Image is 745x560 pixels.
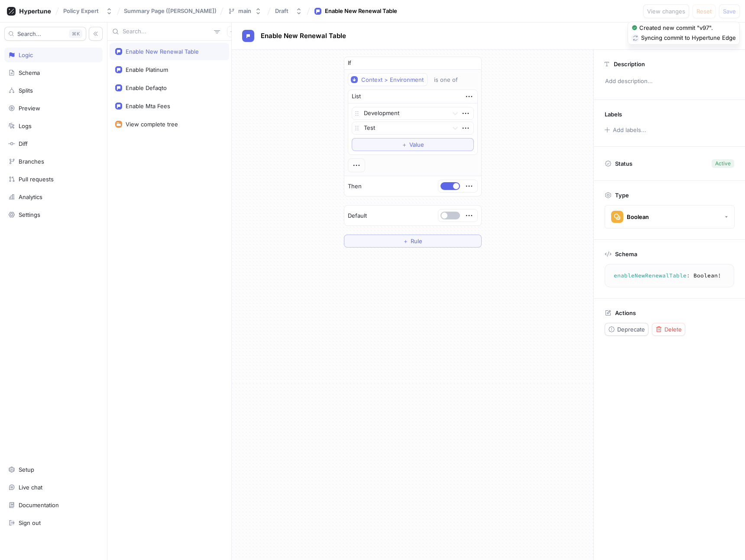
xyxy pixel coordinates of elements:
div: main [238,7,251,15]
div: View complete tree [126,121,178,128]
div: Syncing commit to Hypertune Edge [641,34,736,42]
button: Deprecate [605,323,648,336]
span: View changes [647,9,685,14]
div: Policy Expert [63,7,99,15]
button: Draft [272,4,306,18]
span: ＋ [403,238,408,244]
div: Analytics [19,193,42,200]
div: Enable New Renewal Table [325,7,397,16]
div: Add labels... [613,127,646,133]
span: Summary Page ([PERSON_NAME]) [124,8,217,14]
a: Documentation [4,498,103,512]
button: Context > Environment [348,73,428,86]
span: Reset [696,9,712,14]
div: Logic [19,51,33,58]
div: Live chat [19,484,42,491]
div: Enable Mta Fees [126,103,170,109]
p: If [348,59,351,68]
button: Add labels... [602,124,648,135]
div: Setup [19,466,34,473]
div: Schema [19,69,40,76]
div: Enable New Renewal Table [126,48,199,55]
div: is one of [434,76,458,84]
div: Documentation [19,502,59,509]
div: Boolean [627,213,649,221]
button: View changes [643,4,689,18]
p: Status [615,158,632,170]
span: Deprecate [617,327,645,332]
div: Context > Environment [361,76,424,84]
p: Type [615,192,629,199]
span: Rule [411,238,422,244]
button: Search...K [4,27,86,41]
div: Enable Defaqto [126,84,167,91]
button: ＋Value [352,138,474,151]
button: Save [719,4,740,18]
button: is one of [430,73,470,86]
p: Default [348,212,367,220]
div: Active [715,160,731,167]
button: Reset [693,4,716,18]
button: main [224,4,265,18]
button: Delete [652,323,685,336]
input: Search... [123,27,211,36]
p: Actions [615,309,636,316]
button: Boolean [605,205,735,229]
p: Add description... [601,74,738,89]
p: Description [614,61,645,68]
div: List [352,92,361,101]
div: Splits [19,87,33,94]
div: Settings [19,211,40,218]
div: Draft [275,7,288,15]
button: ＋Rule [344,235,482,248]
p: Then [348,182,362,191]
div: Pull requests [19,176,54,183]
p: Labels [605,111,622,118]
div: Preview [19,105,40,112]
span: Delete [664,327,682,332]
div: Sign out [19,519,41,526]
div: Branches [19,158,44,165]
div: K [69,29,82,38]
span: ＋ [402,142,407,147]
span: Search... [17,31,41,36]
p: Schema [615,251,637,257]
span: Save [723,9,736,14]
div: Diff [19,140,28,147]
span: Value [409,142,424,147]
div: Created new commit "v97". [639,24,713,32]
button: Policy Expert [60,4,116,18]
span: Enable New Renewal Table [261,32,346,39]
div: Enable Platinum [126,66,168,73]
div: Logs [19,122,32,129]
textarea: enableNewRenewalTable: Boolean! [609,268,730,283]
